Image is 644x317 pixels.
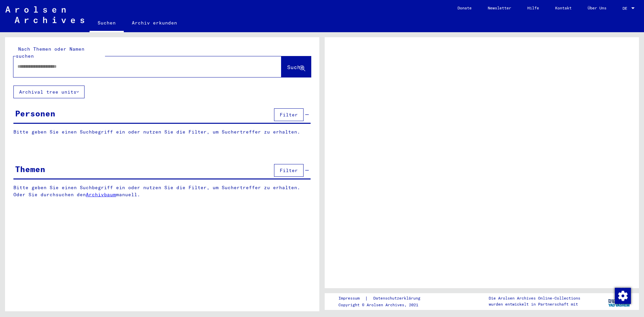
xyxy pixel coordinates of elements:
[489,295,580,301] p: Die Arolsen Archives Online-Collections
[338,302,428,308] p: Copyright © Arolsen Archives, 2021
[623,6,630,11] span: DE
[124,15,185,31] a: Archiv erkunden
[489,301,580,307] p: wurden entwickelt in Partnerschaft mit
[5,6,84,23] img: Arolsen_neg.svg
[274,108,304,121] button: Filter
[368,295,428,302] a: Datenschutzerklärung
[281,56,311,77] button: Suche
[338,295,365,302] a: Impressum
[86,192,116,198] a: Archivbaum
[13,128,311,136] p: Bitte geben Sie einen Suchbegriff ein oder nutzen Sie die Filter, um Suchertreffer zu erhalten.
[90,15,124,32] a: Suchen
[15,163,45,175] div: Themen
[274,164,304,177] button: Filter
[16,46,85,59] mat-label: Nach Themen oder Namen suchen
[280,112,298,118] span: Filter
[615,288,631,304] img: Zustimmung ändern
[13,184,311,198] p: Bitte geben Sie einen Suchbegriff ein oder nutzen Sie die Filter, um Suchertreffer zu erhalten. O...
[607,293,632,310] img: yv_logo.png
[280,167,298,173] span: Filter
[15,107,55,119] div: Personen
[13,86,85,98] button: Archival tree units
[287,64,304,70] span: Suche
[338,295,428,302] div: |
